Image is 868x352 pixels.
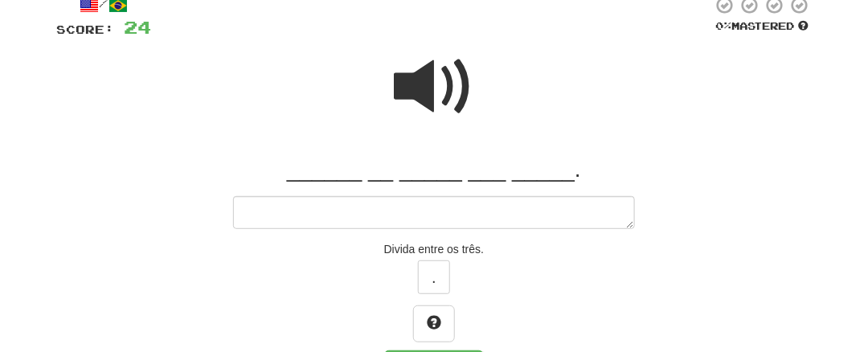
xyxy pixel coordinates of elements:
[124,17,151,37] span: 24
[56,23,114,36] span: Score:
[715,19,731,32] span: 0 %
[56,155,812,184] div: ______ __ _____ ___ _____.
[712,19,812,34] div: Mastered
[413,305,455,342] button: Hint!
[56,241,812,257] div: Divida entre os três.
[418,260,450,294] button: .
